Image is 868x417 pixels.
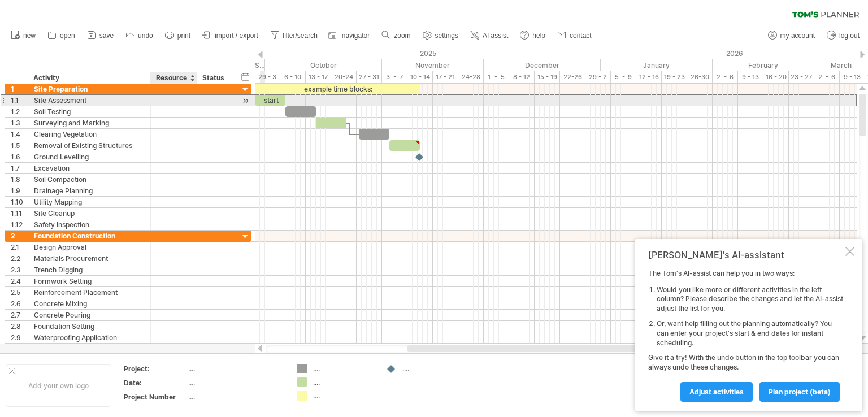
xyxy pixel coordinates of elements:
div: 2.2 [11,253,28,264]
li: Would you like more or different activities in the left column? Please describe the changes and l... [657,285,843,314]
div: Foundation Setting [34,321,145,332]
div: 22-26 [560,71,585,83]
div: 2.8 [11,321,28,332]
a: contact [554,28,595,43]
div: 13 - 17 [306,71,331,83]
a: log out [824,28,863,43]
div: 2.1 [11,242,28,253]
div: [PERSON_NAME]'s AI-assistant [648,249,843,260]
div: Foundation Construction [34,231,145,241]
div: .... [188,378,283,388]
span: open [60,32,75,40]
a: open [45,28,79,43]
div: Surveying and Marking [34,118,145,128]
div: Concrete Pouring [34,310,145,320]
span: new [23,32,36,40]
div: Site Preparation [34,84,145,94]
div: Utility Mapping [34,197,145,207]
div: 1 - 5 [484,71,509,83]
div: Reinforcement Placement [34,287,145,298]
div: .... [313,364,375,373]
div: 27 - 31 [357,71,382,83]
div: Soil Compaction [34,174,145,185]
div: .... [188,364,283,373]
div: December 2025 [484,59,601,71]
div: Soil Testing [34,106,145,117]
div: 1.10 [11,197,28,207]
div: .... [402,364,464,373]
div: 2 - 6 [713,71,738,83]
div: 16 - 20 [763,71,789,83]
div: 6 - 10 [280,71,306,83]
div: Excavation [34,163,145,173]
span: print [177,32,190,40]
span: Adjust activities [689,388,744,396]
a: undo [123,28,157,43]
li: Or, want help filling out the planning automatically? You can enter your project's start & end da... [657,319,843,347]
span: plan project (beta) [769,388,831,396]
span: help [532,32,545,40]
div: 23 - 27 [789,71,814,83]
div: 5 - 9 [611,71,636,83]
div: 2.9 [11,332,28,343]
span: my account [780,32,815,40]
div: 12 - 16 [636,71,662,83]
div: 2.7 [11,310,28,320]
div: .... [313,377,375,387]
div: 1.7 [11,163,28,173]
div: Add your own logo [6,364,111,407]
div: 2 - 6 [814,71,840,83]
div: 8 - 12 [509,71,535,83]
div: February 2026 [713,59,814,71]
span: AI assist [483,32,508,40]
a: my account [765,28,818,43]
div: Waterproofing Application [34,332,145,343]
div: The Tom's AI-assist can help you in two ways: Give it a try! With the undo button in the top tool... [648,269,843,401]
div: Concrete Mixing [34,298,145,309]
a: save [84,28,117,43]
div: Site Cleanup [34,208,145,219]
span: contact [570,32,592,40]
div: Project: [124,364,186,373]
div: 10 - 14 [407,71,433,83]
div: 1.11 [11,208,28,219]
div: 29 - 3 [255,71,280,83]
div: 1.6 [11,151,28,162]
div: Status [202,72,227,84]
div: example time blocks: [255,84,420,94]
a: Adjust activities [680,382,753,402]
div: Formwork Setting [34,276,145,286]
div: 15 - 19 [535,71,560,83]
div: 1.3 [11,118,28,128]
a: import / export [199,28,262,43]
a: print [162,28,194,43]
div: November 2025 [382,59,484,71]
div: 2 [11,231,28,241]
div: 1.5 [11,140,28,151]
div: 2.5 [11,287,28,298]
a: plan project (beta) [759,382,840,402]
div: 2.4 [11,276,28,286]
a: zoom [379,28,414,43]
div: 26-30 [687,71,713,83]
div: 9 - 13 [840,71,865,83]
div: 2.6 [11,298,28,309]
a: navigator [327,28,373,43]
a: settings [420,28,462,43]
div: 1 [11,84,28,94]
div: start [255,95,285,106]
div: Ground Levelling [34,151,145,162]
div: 29 - 2 [585,71,611,83]
div: Resource [156,72,190,84]
div: Project Number [124,392,186,402]
span: settings [435,32,458,40]
div: Site Assessment [34,95,145,106]
a: AI assist [467,28,511,43]
div: Materials Procurement [34,253,145,264]
div: 1.8 [11,174,28,185]
div: 24-28 [458,71,484,83]
div: 9 - 13 [738,71,763,83]
div: Design Approval [34,242,145,253]
div: Date: [124,378,186,388]
div: 1.9 [11,185,28,196]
